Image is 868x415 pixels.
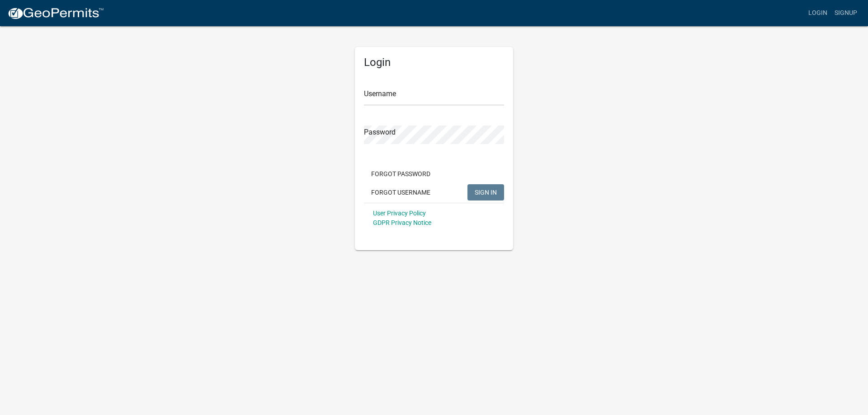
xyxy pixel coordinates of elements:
button: Forgot Username [364,184,438,201]
a: GDPR Privacy Notice [373,219,431,226]
button: Forgot Password [364,166,438,182]
span: SIGN IN [475,188,497,196]
a: Login [805,5,831,22]
a: Signup [831,5,861,22]
button: SIGN IN [467,184,504,201]
h5: Login [364,56,504,69]
a: User Privacy Policy [373,210,426,217]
